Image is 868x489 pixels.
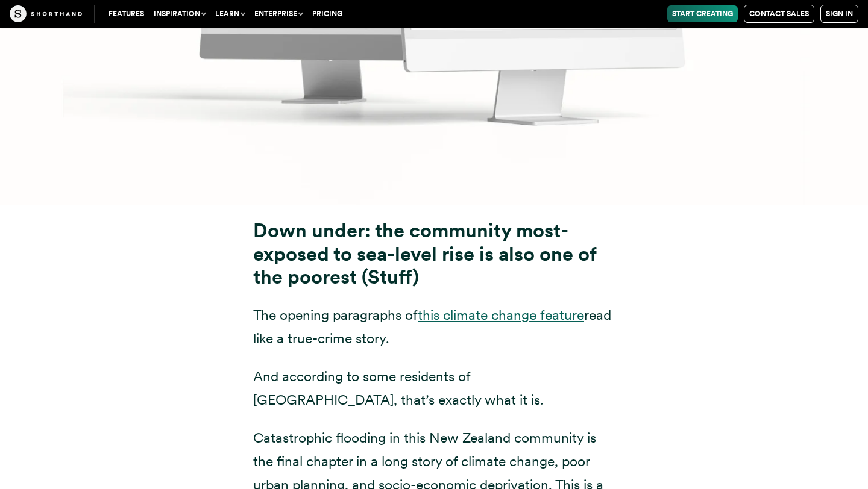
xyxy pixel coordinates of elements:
a: Pricing [307,5,347,22]
a: Features [104,5,149,22]
p: And according to some residents of [GEOGRAPHIC_DATA], that’s exactly what it is. [253,365,615,412]
a: Contact Sales [744,5,814,23]
strong: Down under: the community most-exposed to sea-level rise is also one of the poorest (Stuff) [253,219,596,288]
p: The opening paragraphs of read like a true-crime story. [253,304,615,350]
button: Learn [210,5,250,22]
button: Enterprise [250,5,307,22]
a: Sign in [820,5,858,23]
button: Inspiration [149,5,210,22]
a: Start Creating [667,5,738,22]
a: this climate change feature [418,307,584,323]
img: The Craft [10,5,82,22]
